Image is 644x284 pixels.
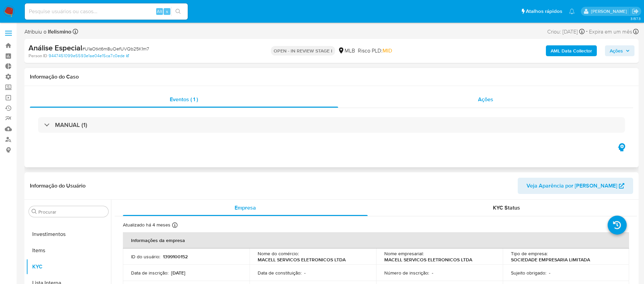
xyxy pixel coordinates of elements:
[123,222,170,228] p: Atualizado há 4 meses
[166,8,168,15] span: s
[511,250,548,257] p: Tipo de empresa :
[171,7,185,16] button: search-icon
[384,250,424,257] p: Nome empresarial :
[591,8,629,15] p: adriano.brito@mercadolivre.com
[30,73,633,80] h1: Informação do Caso
[610,45,623,56] span: Ações
[511,257,590,263] p: SOCIEDADE EMPRESARIA LIMITADA
[55,121,87,129] h3: MANUAL (1)
[549,270,550,276] p: -
[526,8,562,15] span: Atalhos rápidos
[258,257,346,263] p: MACELL SERVICOS ELETRONICOS LTDA
[26,226,111,242] button: Investimentos
[271,46,335,56] p: OPEN - IN REVIEW STAGE I
[383,47,392,54] span: MID
[258,250,299,257] p: Nome do comércio :
[493,204,520,212] span: KYC Status
[632,8,639,15] a: Sair
[157,8,162,15] span: Alt
[527,178,617,194] span: Veja Aparência por [PERSON_NAME]
[569,8,575,14] a: Notificações
[546,45,597,56] button: AML Data Collector
[478,95,493,103] span: Ações
[131,270,168,276] p: Data de inscrição :
[82,45,149,52] span: # U1aOtkt6m8uOefUVQb25K1m7
[163,254,188,260] p: 1399100152
[384,257,472,263] p: MACELL SERVICOS ELETRONICOS LTDA
[511,270,546,276] p: Sujeito obrigado :
[29,53,47,59] b: Person ID
[32,209,37,214] button: Procurar
[518,178,633,194] button: Veja Aparência por [PERSON_NAME]
[605,45,634,56] button: Ações
[30,182,86,189] h1: Informação do Usuário
[47,28,71,36] b: lfelismino
[49,53,129,59] a: 9447451099e5593e1ae04e15ca7c0ede
[304,270,306,276] p: -
[235,204,256,212] span: Empresa
[551,45,592,56] b: AML Data Collector
[171,270,185,276] p: [DATE]
[358,47,392,54] span: Risco PLD:
[26,242,111,259] button: Items
[170,95,198,103] span: Eventos ( 1 )
[123,232,629,248] th: Informações da empresa
[547,27,585,36] div: Criou: [DATE]
[131,254,160,260] p: ID do usuário :
[432,270,433,276] p: -
[384,270,429,276] p: Número de inscrição :
[26,259,111,275] button: KYC
[38,209,106,215] input: Procurar
[38,117,625,133] div: MANUAL (1)
[338,47,355,54] div: MLB
[258,270,301,276] p: Data de constituição :
[25,7,188,16] input: Pesquise usuários ou casos...
[589,28,632,36] span: Expira em um mês
[29,42,82,53] b: Análise Especial
[24,28,71,36] span: Atribuiu o
[586,27,588,36] span: -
